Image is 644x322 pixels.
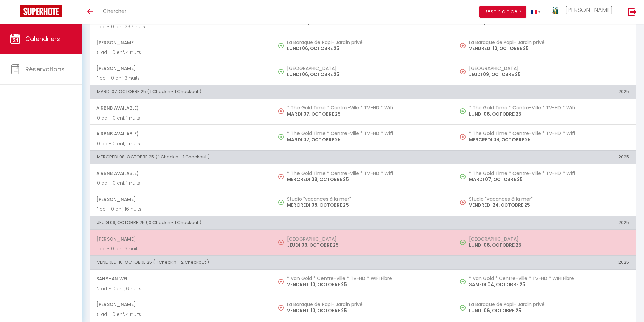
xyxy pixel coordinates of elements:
span: [PERSON_NAME] [96,193,265,206]
span: [PERSON_NAME] [96,232,265,245]
h5: [GEOGRAPHIC_DATA] [469,66,629,71]
img: NO IMAGE [278,174,284,179]
img: NO IMAGE [278,279,284,284]
img: NO IMAGE [460,43,466,48]
th: JEUDI 09, OCTOBRE 25 ( 0 Checkin - 1 Checkout ) [90,216,454,229]
th: 2025 [454,256,636,269]
p: 5 ad - 0 enf, 4 nuits [97,49,265,56]
span: Calendriers [25,34,60,43]
span: [PERSON_NAME] [565,6,613,14]
h5: * The Gold Time * Centre-Ville * TV-HD * Wifi [287,171,447,176]
p: JEUDI 09, OCTOBRE 25 [287,242,447,249]
p: MERCREDI 08, OCTOBRE 25 [287,202,447,209]
p: SAMEDI 04, OCTOBRE 25 [469,281,629,288]
img: NO IMAGE [278,108,284,114]
p: MARDI 07, OCTOBRE 25 [287,136,447,143]
h5: * Van Gold * Centre-Ville * Tv-HD * WIFI Fibre [469,276,629,281]
p: 0 ad - 0 enf, 1 nuits [97,140,265,147]
span: SanShan Wei [96,272,265,285]
button: Besoin d'aide ? [479,6,526,18]
p: LUNDI 06, OCTOBRE 25 [469,242,629,249]
img: NO IMAGE [460,200,466,205]
img: NO IMAGE [460,279,466,284]
span: Chercher [103,7,126,15]
th: 2025 [454,216,636,229]
h5: [GEOGRAPHIC_DATA] [287,66,447,71]
h5: * Van Gold * Centre-Ville * Tv-HD * WIFI Fibre [287,276,447,281]
p: JEUDI 09, OCTOBRE 25 [469,71,629,78]
p: 1 ad - 0 enf, 267 nuits [97,23,265,30]
p: VENDREDI 10, OCTOBRE 25 [287,281,447,288]
span: Airbnb available) [96,102,265,115]
p: 5 ad - 0 enf, 4 nuits [97,311,265,318]
img: Super Booking [20,5,62,17]
p: MARDI 07, OCTOBRE 25 [287,110,447,118]
span: [PERSON_NAME] [96,36,265,49]
h5: [GEOGRAPHIC_DATA] [469,236,629,242]
h5: * The Gold Time * Centre-Ville * TV-HD * Wifi [287,131,447,136]
p: LUNDI 06, OCTOBRE 25 [287,45,447,52]
img: NO IMAGE [460,134,466,140]
img: NO IMAGE [460,69,466,74]
img: NO IMAGE [460,305,466,311]
span: Réservations [25,65,65,73]
h5: La Baraque de Papi- Jardin privé [287,40,447,45]
p: 1 ad - 0 enf, 16 nuits [97,206,265,213]
span: [PERSON_NAME] [96,298,265,311]
th: 2025 [454,150,636,164]
p: VENDREDI 10, OCTOBRE 25 [287,307,447,314]
span: Airbnb available) [96,127,265,140]
p: MERCREDI 08, OCTOBRE 25 [287,176,447,183]
h5: * The Gold Time * Centre-Ville * TV-HD * Wifi [469,171,629,176]
th: MARDI 07, OCTOBRE 25 ( 1 Checkin - 1 Checkout ) [90,85,454,99]
img: ... [551,6,561,15]
p: 2 ad - 0 enf, 6 nuits [97,285,265,292]
p: LUNDI 06, OCTOBRE 25 [469,307,629,314]
p: 0 ad - 0 enf, 1 nuits [97,180,265,187]
p: LUNDI 06, OCTOBRE 25 [287,71,447,78]
p: VENDREDI 10, OCTOBRE 25 [469,45,629,52]
h5: [GEOGRAPHIC_DATA] [287,236,447,242]
p: MERCREDI 08, OCTOBRE 25 [469,136,629,143]
h5: La Baraque de Papi- Jardin privé [469,40,629,45]
p: LUNDI 06, OCTOBRE 25 [469,110,629,118]
p: VENDREDI 24, OCTOBRE 25 [469,202,629,209]
th: 2025 [454,85,636,99]
th: MERCREDI 08, OCTOBRE 25 ( 1 Checkin - 1 Checkout ) [90,150,454,164]
h5: * The Gold Time * Centre-Ville * TV-HD * Wifi [469,131,629,136]
p: 1 ad - 0 enf, 3 nuits [97,245,265,252]
h5: * The Gold Time * Centre-Ville * TV-HD * Wifi [469,105,629,110]
h5: Studio "vacances à la mer" [469,196,629,202]
img: NO IMAGE [460,174,466,179]
span: [PERSON_NAME] [96,62,265,75]
img: NO IMAGE [278,240,284,245]
h5: Studio "vacances à la mer" [287,196,447,202]
p: MARDI 07, OCTOBRE 25 [469,176,629,183]
img: NO IMAGE [460,108,466,114]
p: 0 ad - 0 enf, 1 nuits [97,115,265,122]
img: logout [628,7,637,16]
h5: La Baraque de Papi- Jardin privé [287,302,447,307]
h5: * The Gold Time * Centre-Ville * TV-HD * Wifi [287,105,447,110]
th: VENDREDI 10, OCTOBRE 25 ( 1 Checkin - 2 Checkout ) [90,256,454,269]
p: 1 ad - 0 enf, 3 nuits [97,75,265,82]
span: Airbnb available) [96,167,265,180]
img: NO IMAGE [460,240,466,245]
img: NO IMAGE [278,305,284,311]
h5: La Baraque de Papi- Jardin privé [469,302,629,307]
